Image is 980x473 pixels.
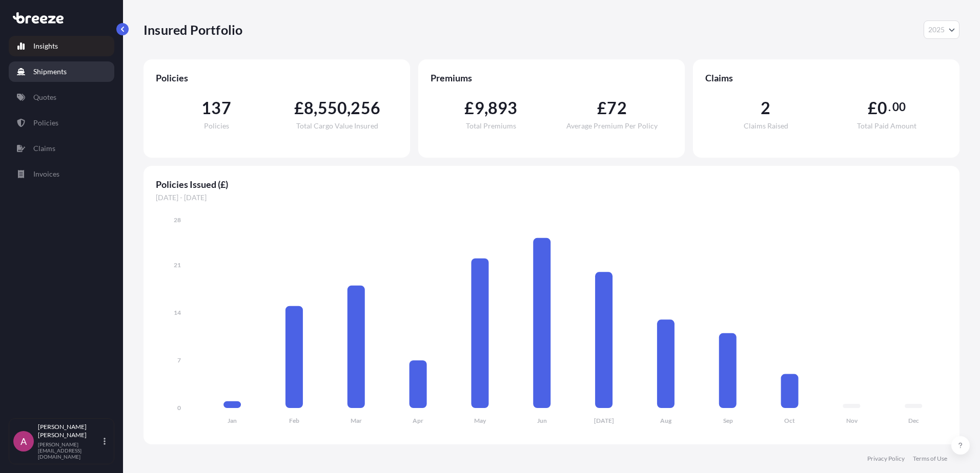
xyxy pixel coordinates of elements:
[924,20,959,39] button: Year Selector
[413,417,423,424] tspan: Apr
[38,423,101,439] p: [PERSON_NAME] [PERSON_NAME]
[908,417,919,424] tspan: Dec
[466,122,516,130] span: Total Premiums
[294,100,304,116] span: £
[913,455,947,463] a: Terms of Use
[607,100,626,116] span: 72
[201,100,231,116] span: 137
[857,122,916,130] span: Total Paid Amount
[144,21,242,38] p: Insured Portfolio
[537,417,547,424] tspan: Jun
[174,216,181,224] tspan: 28
[744,122,788,130] span: Claims Raised
[351,100,380,116] span: 256
[9,164,114,184] a: Invoices
[431,72,672,84] span: Premiums
[33,118,58,128] p: Policies
[566,122,658,130] span: Average Premium Per Policy
[9,87,114,107] a: Quotes
[156,192,947,203] span: [DATE] - [DATE]
[9,36,114,56] a: Insights
[204,122,229,130] span: Policies
[723,417,733,424] tspan: Sep
[33,92,56,102] p: Quotes
[9,138,114,159] a: Claims
[177,404,181,412] tspan: 0
[21,436,27,446] span: A
[784,417,795,424] tspan: Oct
[38,441,101,460] p: [PERSON_NAME][EMAIL_ADDRESS][DOMAIN_NAME]
[347,100,351,116] span: ,
[474,417,486,424] tspan: May
[475,100,484,116] span: 9
[156,72,398,84] span: Policies
[868,100,877,116] span: £
[888,103,891,111] span: .
[594,417,614,424] tspan: [DATE]
[228,417,237,424] tspan: Jan
[597,100,607,116] span: £
[892,103,906,111] span: 00
[846,417,858,424] tspan: Nov
[33,169,59,179] p: Invoices
[464,100,474,116] span: £
[174,261,181,269] tspan: 21
[928,25,945,35] span: 2025
[351,417,362,424] tspan: Mar
[33,67,67,77] p: Shipments
[177,356,181,364] tspan: 7
[877,100,887,116] span: 0
[174,309,181,316] tspan: 14
[318,100,348,116] span: 550
[660,417,672,424] tspan: Aug
[488,100,518,116] span: 893
[33,41,58,51] p: Insights
[289,417,299,424] tspan: Feb
[296,122,378,130] span: Total Cargo Value Insured
[9,113,114,133] a: Policies
[484,100,488,116] span: ,
[867,455,905,463] a: Privacy Policy
[304,100,314,116] span: 8
[761,100,770,116] span: 2
[9,61,114,82] a: Shipments
[33,143,55,154] p: Claims
[314,100,317,116] span: ,
[156,178,947,190] span: Policies Issued (£)
[705,72,947,84] span: Claims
